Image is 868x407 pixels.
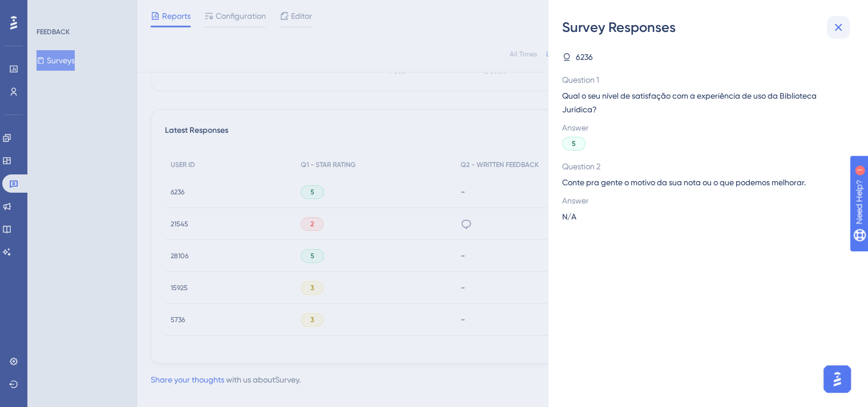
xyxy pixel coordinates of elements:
span: Need Help? [27,3,71,17]
iframe: UserGuiding AI Assistant Launcher [820,362,854,396]
span: N/A [562,210,576,223]
span: Question 2 [562,160,845,173]
span: Answer [562,121,845,135]
div: Survey Responses [562,18,854,36]
span: Qual o seu nível de satisfação com a experiência de uso da Biblioteca Jurídica? [562,89,845,116]
span: 5 [572,139,576,148]
span: Question 1 [562,73,845,87]
div: 1 [79,6,83,15]
span: Conte pra gente o motivo da sua nota ou o que podemos melhorar. [562,176,845,189]
span: Answer [562,194,845,207]
span: 6236 [576,50,593,64]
